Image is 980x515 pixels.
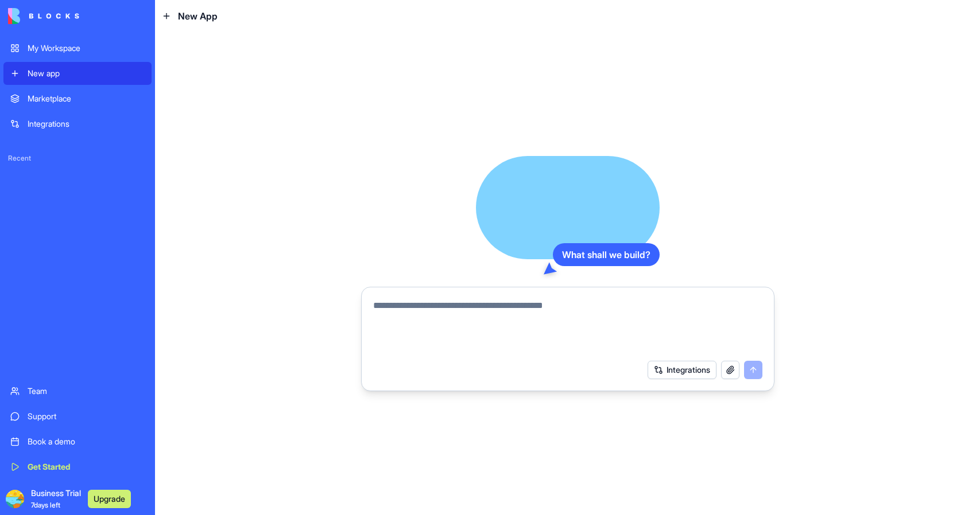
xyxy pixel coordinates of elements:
div: Team [28,385,145,397]
a: New app [3,62,152,85]
a: Support [3,405,152,428]
div: Book a demo [28,436,145,447]
a: Get Started [3,455,152,478]
span: Recent [3,154,152,163]
button: Upgrade [88,490,131,508]
span: Business Trial [31,487,81,510]
img: logo [8,8,79,24]
img: ACg8ocJouKyNOWaiGLKDQMFRnRi9o87OBJmRoQJOG1EaSNV6l7tpr7w=s96-c [6,490,24,508]
a: Marketplace [3,87,152,110]
div: My Workspace [28,42,145,54]
button: Integrations [648,361,716,379]
a: Integrations [3,112,152,135]
span: 7 days left [31,501,60,509]
div: What shall we build? [553,243,660,266]
div: Marketplace [28,93,145,104]
a: My Workspace [3,37,152,60]
div: Integrations [28,118,145,130]
div: Support [28,411,145,422]
div: Get Started [28,461,145,473]
a: Team [3,380,152,403]
a: Book a demo [3,430,152,453]
div: New app [28,68,145,79]
span: New App [178,9,218,23]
